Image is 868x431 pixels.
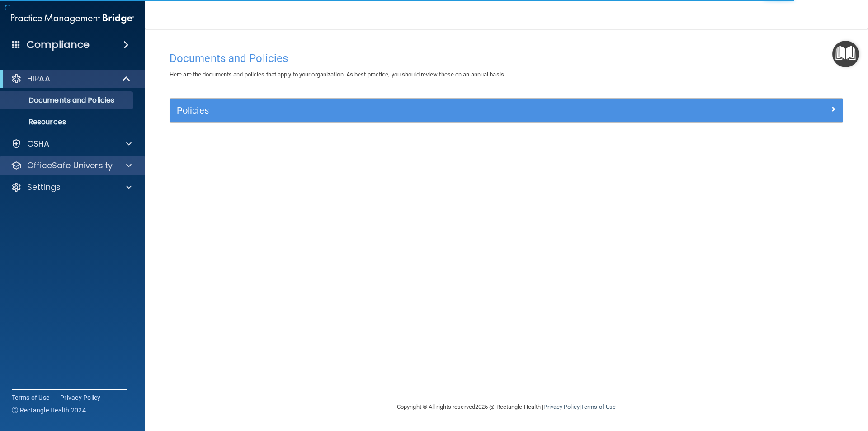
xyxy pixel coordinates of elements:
a: Settings [11,182,132,193]
h5: Policies [177,105,668,115]
button: Open Resource Center [832,41,859,67]
a: Policies [177,103,836,118]
a: Terms of Use [581,403,616,410]
p: HIPAA [27,73,50,84]
a: Privacy Policy [543,403,579,410]
a: Terms of Use [12,393,49,402]
h4: Documents and Policies [170,52,843,64]
p: OSHA [27,138,50,149]
a: Privacy Policy [60,393,101,402]
img: PMB logo [11,9,134,28]
h4: Compliance [27,38,90,51]
a: OfficeSafe University [11,160,132,171]
span: Ⓒ Rectangle Health 2024 [12,406,86,415]
p: Documents and Policies [6,96,129,105]
a: OSHA [11,138,132,149]
a: HIPAA [11,73,131,84]
p: OfficeSafe University [27,160,113,171]
p: Settings [27,182,61,193]
p: Resources [6,118,129,127]
div: Copyright © All rights reserved 2025 @ Rectangle Health | | [341,393,671,422]
span: Here are the documents and policies that apply to your organization. As best practice, you should... [170,71,505,78]
iframe: Drift Widget Chat Controller [712,367,857,403]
